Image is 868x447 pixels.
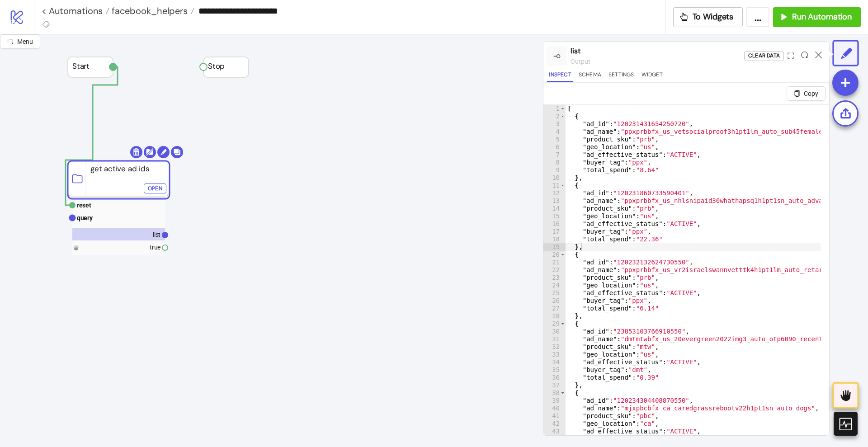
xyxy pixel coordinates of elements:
[543,105,566,113] div: 1
[543,113,566,120] div: 2
[543,197,566,205] div: 13
[7,38,14,45] span: radius-bottomright
[543,381,566,389] div: 37
[543,435,566,443] div: 44
[543,428,566,435] div: 43
[543,274,566,282] div: 23
[543,228,566,235] div: 17
[607,70,636,82] button: Settings
[543,335,566,343] div: 31
[543,351,566,358] div: 33
[693,12,734,22] span: To Widgets
[543,136,566,143] div: 5
[571,56,744,66] div: output
[746,7,769,27] button: ...
[640,70,665,82] button: Widget
[543,405,566,412] div: 40
[748,51,780,61] div: Clear Data
[560,105,565,113] span: Toggle code folding, rows 1 through 1910
[543,366,566,374] div: 35
[543,259,566,266] div: 21
[109,6,194,15] a: facebook_helpers
[804,90,818,97] span: Copy
[577,70,603,82] button: Schema
[543,389,566,397] div: 38
[543,266,566,274] div: 22
[77,202,91,209] text: reset
[543,235,566,243] div: 18
[560,251,565,259] span: Toggle code folding, rows 20 through 28
[543,358,566,366] div: 34
[792,12,852,22] span: Run Automation
[543,174,566,182] div: 10
[543,243,566,251] div: 19
[543,220,566,228] div: 16
[543,397,566,405] div: 39
[543,420,566,428] div: 42
[543,412,566,420] div: 41
[17,38,33,45] span: Menu
[673,7,743,27] button: To Widgets
[543,320,566,328] div: 29
[543,305,566,312] div: 27
[543,128,566,136] div: 4
[787,86,826,101] button: Copy
[560,389,565,397] span: Toggle code folding, rows 38 through 46
[560,113,565,120] span: Toggle code folding, rows 2 through 10
[560,320,565,328] span: Toggle code folding, rows 29 through 37
[77,214,93,221] text: query
[773,7,861,27] button: Run Automation
[42,6,109,15] a: < Automations
[547,70,573,82] button: Inspect
[571,45,744,56] div: list
[543,151,566,159] div: 7
[543,166,566,174] div: 9
[543,312,566,320] div: 28
[153,231,160,238] text: list
[543,159,566,166] div: 8
[543,212,566,220] div: 15
[543,120,566,128] div: 3
[560,182,565,189] span: Toggle code folding, rows 11 through 19
[543,297,566,305] div: 26
[543,205,566,212] div: 14
[794,90,800,97] span: copy
[543,189,566,197] div: 12
[543,251,566,259] div: 20
[148,184,162,194] div: Open
[543,289,566,297] div: 25
[543,282,566,289] div: 24
[788,52,794,59] span: expand
[543,374,566,381] div: 36
[543,182,566,189] div: 11
[744,51,784,61] button: Clear Data
[144,184,166,193] button: Open
[543,343,566,351] div: 32
[109,5,188,17] span: facebook_helpers
[543,328,566,335] div: 30
[543,143,566,151] div: 6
